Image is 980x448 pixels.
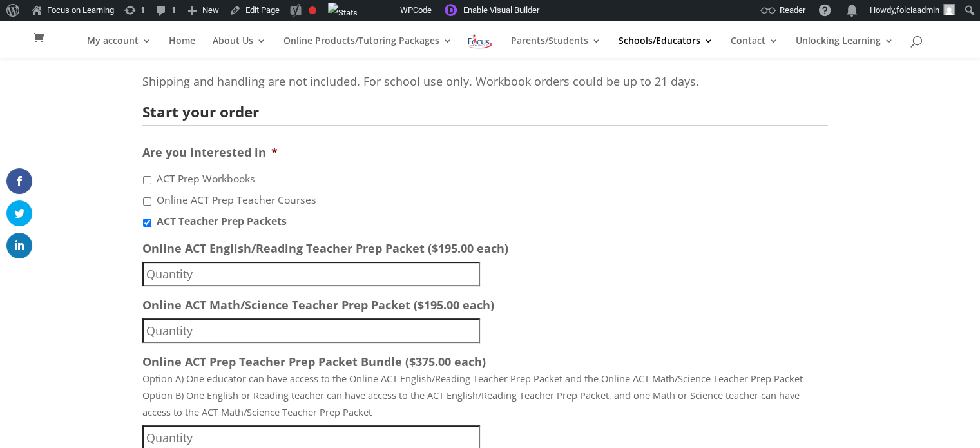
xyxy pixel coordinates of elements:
[896,5,939,15] span: folciaadmin
[157,214,287,229] label: ACT Teacher Prep Packets
[142,262,480,286] input: Quantity
[328,3,358,23] img: Views over 48 hours. Click for more Jetpack Stats.
[87,36,151,58] a: My account
[157,193,316,208] label: Online ACT Prep Teacher Courses
[511,36,601,58] a: Parents/Students
[142,145,278,160] label: Are you interested in
[619,36,713,58] a: Schools/Educators
[731,36,778,58] a: Contact
[142,355,486,369] label: Online ACT Prep Teacher Prep Packet Bundle ($375.00 each)
[142,73,828,90] p: Shipping and handling are not included. For school use only. Workbook orders could be up to 21 days.
[169,36,195,58] a: Home
[466,32,494,51] img: Focus on Learning
[213,36,266,58] a: About Us
[142,241,508,256] label: Online ACT English/Reading Teacher Prep Packet ($195.00 each)
[142,318,480,343] input: Quantity
[796,36,894,58] a: Unlocking Learning
[309,6,316,14] div: Focus keyphrase not set
[157,171,255,187] label: ACT Prep Workbooks
[142,105,818,120] h2: Start your order
[142,370,828,420] div: Option A) One educator can have access to the Online ACT English/Reading Teacher Prep Packet and ...
[283,36,452,58] a: Online Products/Tutoring Packages
[142,298,494,313] label: Online ACT Math/Science Teacher Prep Packet ($195.00 each)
